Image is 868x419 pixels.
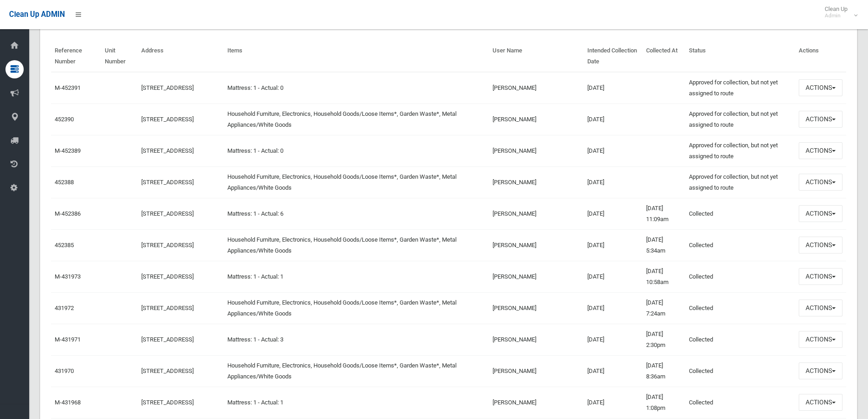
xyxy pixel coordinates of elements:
[489,387,583,418] td: [PERSON_NAME]
[685,198,795,229] td: Collected
[224,198,489,229] td: Mattress: 1 - Actual: 6
[55,84,81,91] a: M-452391
[584,292,642,324] td: [DATE]
[141,84,194,91] a: [STREET_ADDRESS]
[224,292,489,324] td: Household Furniture, Electronics, Household Goods/Loose Items*, Garden Waste*, Metal Appliances/W...
[642,41,685,72] th: Collected At
[51,41,101,72] th: Reference Number
[642,292,685,324] td: [DATE] 7:24am
[584,229,642,261] td: [DATE]
[489,229,583,261] td: [PERSON_NAME]
[685,166,795,198] td: Approved for collection, but not yet assigned to route
[685,229,795,261] td: Collected
[799,300,842,316] button: Actions
[584,324,642,355] td: [DATE]
[584,387,642,418] td: [DATE]
[141,147,194,154] a: [STREET_ADDRESS]
[685,135,795,166] td: Approved for collection, but not yet assigned to route
[820,5,857,19] span: Clean Up
[138,41,223,72] th: Address
[489,324,583,355] td: [PERSON_NAME]
[799,111,842,128] button: Actions
[141,273,194,280] a: [STREET_ADDRESS]
[584,261,642,292] td: [DATE]
[489,292,583,324] td: [PERSON_NAME]
[55,305,74,311] a: 431972
[642,324,685,355] td: [DATE] 2:30pm
[685,387,795,418] td: Collected
[799,142,842,159] button: Actions
[55,147,81,154] a: M-452389
[55,179,74,186] a: 452388
[489,261,583,292] td: [PERSON_NAME]
[141,367,194,374] a: [STREET_ADDRESS]
[584,103,642,135] td: [DATE]
[685,292,795,324] td: Collected
[141,179,194,186] a: [STREET_ADDRESS]
[642,229,685,261] td: [DATE] 5:34am
[642,261,685,292] td: [DATE] 10:58am
[799,174,842,191] button: Actions
[489,103,583,135] td: [PERSON_NAME]
[224,41,489,72] th: Items
[101,41,138,72] th: Unit Number
[224,261,489,292] td: Mattress: 1 - Actual: 1
[584,135,642,166] td: [DATE]
[489,41,583,72] th: User Name
[795,41,846,72] th: Actions
[55,336,81,343] a: M-431971
[489,166,583,198] td: [PERSON_NAME]
[584,72,642,104] td: [DATE]
[799,394,842,411] button: Actions
[224,355,489,387] td: Household Furniture, Electronics, Household Goods/Loose Items*, Garden Waste*, Metal Appliances/W...
[55,242,74,248] a: 452385
[141,399,194,406] a: [STREET_ADDRESS]
[141,242,194,248] a: [STREET_ADDRESS]
[141,305,194,311] a: [STREET_ADDRESS]
[685,103,795,135] td: Approved for collection, but not yet assigned to route
[55,367,74,374] a: 431970
[224,135,489,166] td: Mattress: 1 - Actual: 0
[685,261,795,292] td: Collected
[224,103,489,135] td: Household Furniture, Electronics, Household Goods/Loose Items*, Garden Waste*, Metal Appliances/W...
[685,72,795,104] td: Approved for collection, but not yet assigned to route
[141,336,194,343] a: [STREET_ADDRESS]
[584,198,642,229] td: [DATE]
[141,210,194,217] a: [STREET_ADDRESS]
[55,210,81,217] a: M-452386
[642,387,685,418] td: [DATE] 1:08pm
[55,273,81,280] a: M-431973
[224,72,489,104] td: Mattress: 1 - Actual: 0
[224,166,489,198] td: Household Furniture, Electronics, Household Goods/Loose Items*, Garden Waste*, Metal Appliances/W...
[584,355,642,387] td: [DATE]
[9,10,65,19] span: Clean Up ADMIN
[642,355,685,387] td: [DATE] 8:36am
[55,116,74,123] a: 452390
[584,41,642,72] th: Intended Collection Date
[489,355,583,387] td: [PERSON_NAME]
[489,198,583,229] td: [PERSON_NAME]
[799,362,842,379] button: Actions
[685,355,795,387] td: Collected
[685,324,795,355] td: Collected
[141,116,194,123] a: [STREET_ADDRESS]
[685,41,795,72] th: Status
[224,324,489,355] td: Mattress: 1 - Actual: 3
[55,399,81,406] a: M-431968
[799,79,842,96] button: Actions
[584,166,642,198] td: [DATE]
[799,237,842,253] button: Actions
[224,229,489,261] td: Household Furniture, Electronics, Household Goods/Loose Items*, Garden Waste*, Metal Appliances/W...
[799,205,842,222] button: Actions
[489,135,583,166] td: [PERSON_NAME]
[642,198,685,229] td: [DATE] 11:09am
[489,72,583,104] td: [PERSON_NAME]
[799,268,842,285] button: Actions
[799,331,842,348] button: Actions
[224,387,489,418] td: Mattress: 1 - Actual: 1
[825,12,847,19] small: Admin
